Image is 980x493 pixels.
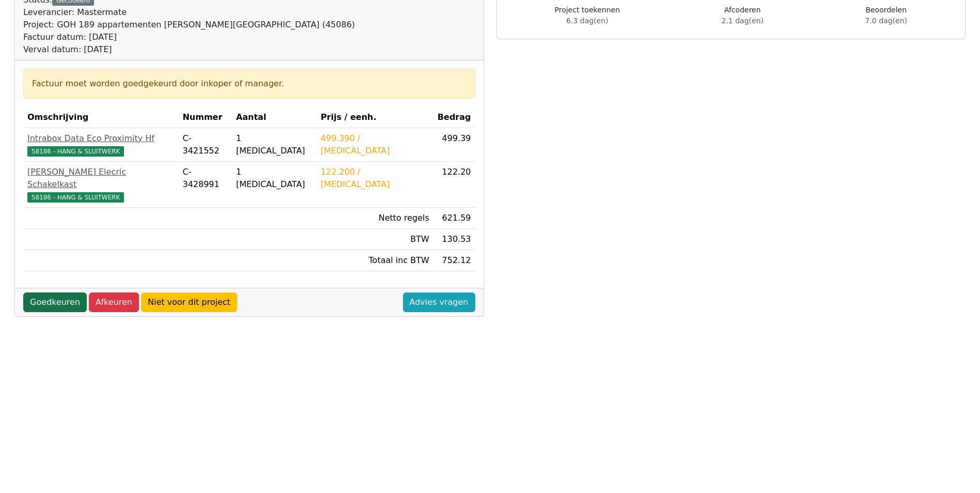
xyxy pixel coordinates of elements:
[433,107,475,128] th: Bedrag
[178,107,231,128] th: Nummer
[236,166,313,191] div: 1 [MEDICAL_DATA]
[433,229,475,250] td: 130.53
[433,128,475,162] td: 499.39
[27,166,174,203] a: [PERSON_NAME] Elecric Schakelkast58186 - HANG & SLUITWERK
[27,166,174,191] div: [PERSON_NAME] Elecric Schakelkast
[433,250,475,271] td: 752.12
[865,5,907,26] div: Beoordelen
[555,5,620,26] div: Project toekennen
[317,250,433,271] td: Totaal inc BTW
[23,292,87,312] a: Goedkeuren
[23,43,355,56] div: Verval datum: [DATE]
[403,292,475,312] a: Advies vragen
[23,19,355,31] div: Project: GOH 189 appartementen [PERSON_NAME][GEOGRAPHIC_DATA] (45086)
[23,31,355,43] div: Factuur datum: [DATE]
[178,128,231,162] td: C-3421552
[27,132,174,157] a: Intrabox Data Eco Proximity Hf58186 - HANG & SLUITWERK
[321,132,429,157] div: 499.390 / [MEDICAL_DATA]
[236,132,313,157] div: 1 [MEDICAL_DATA]
[141,292,237,312] a: Niet voor dit project
[865,17,907,25] span: 7.0 dag(en)
[23,6,355,19] div: Leverancier: Mastermate
[27,146,124,157] span: 58186 - HANG & SLUITWERK
[32,78,466,90] div: Factuur moet worden goedgekeurd door inkoper of manager.
[23,107,178,128] th: Omschrijving
[321,166,429,191] div: 122.200 / [MEDICAL_DATA]
[317,107,433,128] th: Prijs / eenh.
[89,292,139,312] a: Afkeuren
[566,17,608,25] span: 6.3 dag(en)
[317,208,433,229] td: Netto regels
[27,132,174,145] div: Intrabox Data Eco Proximity Hf
[722,17,764,25] span: 2.1 dag(en)
[722,5,764,26] div: Afcoderen
[27,192,124,203] span: 58186 - HANG & SLUITWERK
[433,162,475,208] td: 122.20
[317,229,433,250] td: BTW
[232,107,317,128] th: Aantal
[178,162,231,208] td: C-3428991
[433,208,475,229] td: 621.59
